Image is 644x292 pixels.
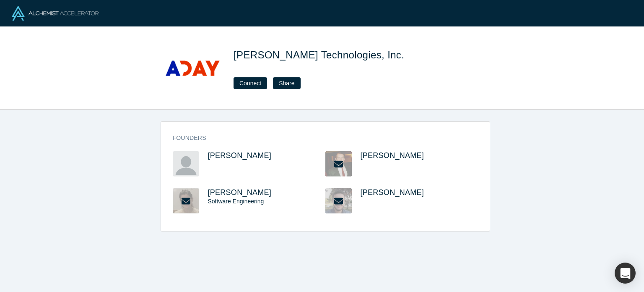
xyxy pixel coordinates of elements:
[173,151,199,176] img: Rahkeem Morris's Profile Image
[163,39,222,97] img: Aday Technologies, Inc.'s Logo
[208,198,264,205] span: Software Engineering
[208,188,272,197] a: [PERSON_NAME]
[208,151,272,160] a: [PERSON_NAME]
[234,49,407,61] span: [PERSON_NAME] Technologies, Inc.
[173,134,466,142] h3: Founders
[12,6,99,21] img: Alchemist Logo
[273,77,300,89] button: Share
[361,151,424,160] a: [PERSON_NAME]
[234,77,267,89] button: Connect
[361,188,424,197] a: [PERSON_NAME]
